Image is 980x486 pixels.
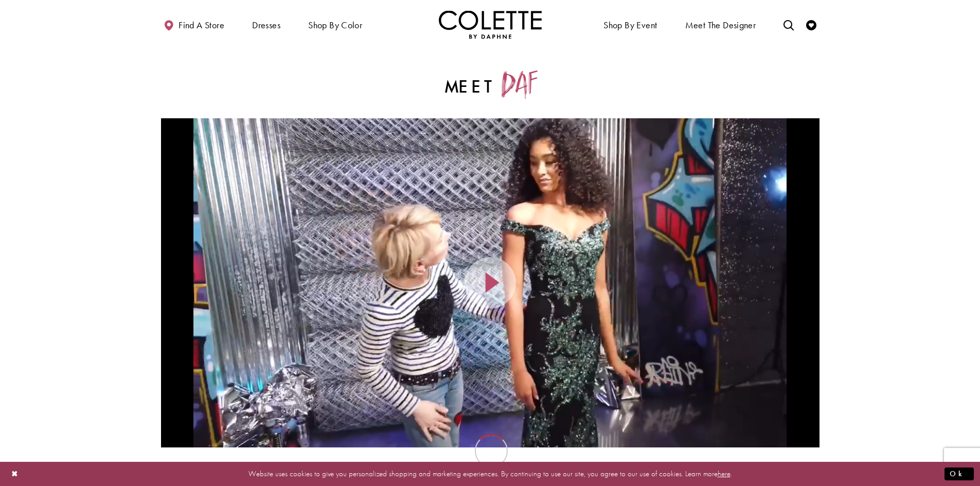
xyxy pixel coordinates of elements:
button: Submit Dialog [945,467,974,480]
span: Dresses [252,20,280,30]
button: Close Dialog [6,465,24,483]
a: Toggle search [781,10,796,39]
span: Meet the designer [685,20,756,30]
div: Video Player [161,118,819,447]
span: Dresses [250,10,283,39]
div: Content Video #70e6231317 [161,118,819,447]
img: Colette by Daphne [439,10,542,39]
a: Meet the designer [683,10,759,39]
a: here [718,469,730,479]
span: Find a store [179,20,224,30]
span: Daf [501,70,534,97]
a: Visit Home Page [439,10,542,39]
span: Shop by color [308,20,362,30]
span: Shop by color [306,10,365,39]
p: Website uses cookies to give you personalized shopping and marketing experiences. By continuing t... [74,467,906,481]
h2: Meet [272,71,709,97]
a: Find a store [161,10,227,39]
a: Check Wishlist [804,10,819,39]
span: Shop By Event [603,20,657,30]
button: Play Video [465,257,516,309]
span: Shop By Event [601,10,660,39]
